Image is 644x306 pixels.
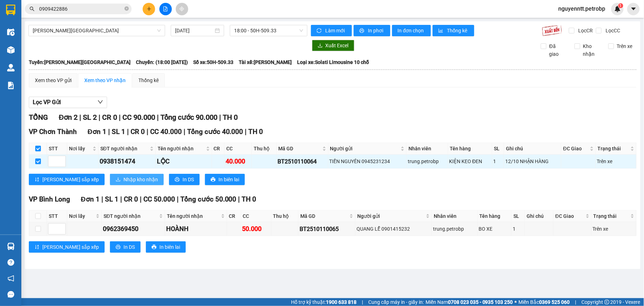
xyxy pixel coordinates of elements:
span: In đơn chọn [398,27,425,34]
div: KIỆN KEO ĐEN [449,157,491,165]
span: Đơn 1 [81,195,100,203]
span: [PERSON_NAME] sắp xếp [42,243,99,251]
td: 0938151474 [99,155,156,168]
span: In phơi [368,27,385,34]
span: Người gửi [330,145,400,152]
span: | [575,298,576,306]
td: LỘC [156,155,212,168]
span: aim [179,6,184,11]
span: Tổng cước 90.000 [160,113,217,122]
span: CC 40.000 [150,128,182,136]
td: 0962369450 [102,222,165,236]
div: Xem theo VP nhận [84,76,126,84]
span: Trạng thái [598,145,629,152]
button: bar-chartThống kê [433,25,474,36]
div: Xem theo VP gửi [35,76,72,84]
span: Tài xế: [PERSON_NAME] [239,58,292,66]
img: 9k= [542,25,562,36]
td: HOÀNH [165,222,227,236]
span: CC 50.000 [143,195,175,203]
span: | [119,113,121,122]
img: logo-vxr [6,5,15,15]
button: downloadNhập kho nhận [110,174,164,185]
span: | [120,195,122,203]
button: printerIn biên lai [146,241,186,253]
button: file-add [159,3,172,15]
button: printerIn DS [169,174,200,185]
span: | [362,298,363,306]
button: sort-ascending[PERSON_NAME] sắp xếp [29,241,105,253]
th: Tên hàng [478,210,512,222]
th: CR [227,210,241,222]
button: Lọc VP Gửi [29,97,107,108]
span: Đơn 1 [88,128,106,136]
span: Trạng thái [593,212,629,220]
th: Thu hộ [271,210,299,222]
div: QUANG LỄ 0901415232 [357,225,431,233]
span: SĐT người nhận [104,212,158,220]
th: Tên hàng [448,143,492,155]
div: BT2510110065 [300,225,354,233]
span: SĐT người nhận [100,145,148,152]
span: VP Chơn Thành [29,128,77,136]
span: | [108,128,110,136]
span: | [147,128,148,136]
span: bar-chart [438,28,444,34]
img: warehouse-icon [7,243,15,250]
span: CR 0 [102,113,117,122]
div: trung.petrobp [433,225,476,233]
th: CC [241,210,271,222]
th: CC [225,143,252,155]
img: icon-new-feature [614,6,621,12]
td: BT2510110065 [299,222,355,236]
span: printer [116,245,121,250]
td: BT2510110064 [277,155,328,168]
span: Nhập kho nhận [123,176,158,183]
div: 0938151474 [100,156,154,166]
span: Lọc VP Gửi [33,98,61,107]
button: printerIn phơi [354,25,390,36]
span: Người gửi [357,212,424,220]
sup: 1 [618,3,623,8]
span: Làm mới [326,27,346,34]
span: In DS [123,243,135,251]
span: question-circle [7,259,14,266]
div: HOÀNH [166,224,226,234]
span: copyright [605,300,609,305]
button: downloadXuất Excel [312,40,354,51]
div: BT2510110064 [278,157,327,166]
span: | [184,128,185,136]
span: Hồ Chí Minh - Lộc Ninh [33,25,161,36]
button: caret-down [627,3,640,15]
span: Tên người nhận [158,145,204,152]
span: printer [359,28,365,34]
strong: 1900 633 818 [326,299,357,305]
span: nguyenntt.petrobp [553,4,611,13]
div: 50.000 [242,224,270,234]
input: Tìm tên, số ĐT hoặc mã đơn [39,5,123,13]
span: sync [317,28,323,34]
span: TH 0 [223,113,238,122]
button: syncLàm mới [311,25,352,36]
span: CR 0 [124,195,138,203]
span: 1 [619,3,622,8]
span: SL 1 [112,128,125,136]
span: Trên xe [614,42,635,50]
span: Miền Bắc [519,298,570,306]
span: [PERSON_NAME] sắp xếp [42,176,99,183]
span: Lọc CC [603,27,621,34]
span: plus [147,6,152,11]
button: aim [176,3,188,15]
th: SL [512,210,525,222]
img: warehouse-icon [7,28,15,36]
span: caret-down [630,6,637,12]
button: plus [143,3,155,15]
span: | [101,195,103,203]
span: CC 90.000 [122,113,155,122]
span: In biên lai [159,243,180,251]
span: file-add [163,6,168,11]
b: Tuyến: [PERSON_NAME][GEOGRAPHIC_DATA] [29,59,131,65]
th: Nhân viên [407,143,448,155]
span: Nơi lấy [69,212,94,220]
button: printerIn biên lai [205,174,245,185]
